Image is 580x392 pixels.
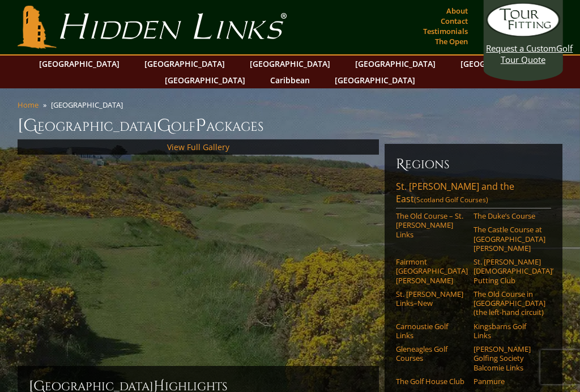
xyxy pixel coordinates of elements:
[474,257,544,285] a: St. [PERSON_NAME] [DEMOGRAPHIC_DATA]’ Putting Club
[265,72,315,88] a: Caribbean
[396,155,551,173] h6: Regions
[474,344,544,372] a: [PERSON_NAME] Golfing Society Balcomie Links
[244,56,336,72] a: [GEOGRAPHIC_DATA]
[474,322,544,340] a: Kingsbarns Golf Links
[33,56,125,72] a: [GEOGRAPHIC_DATA]
[443,3,471,19] a: About
[455,56,547,72] a: [GEOGRAPHIC_DATA]
[329,72,421,88] a: [GEOGRAPHIC_DATA]
[349,56,441,72] a: [GEOGRAPHIC_DATA]
[486,42,556,54] span: Request a Custom
[157,114,171,137] span: G
[420,23,471,39] a: Testimonials
[159,72,251,88] a: [GEOGRAPHIC_DATA]
[432,33,471,49] a: The Open
[474,377,544,386] a: Panmure
[396,344,466,363] a: Gleneagles Golf Courses
[139,56,231,72] a: [GEOGRAPHIC_DATA]
[486,3,560,65] a: Request a CustomGolf Tour Quote
[396,211,466,239] a: The Old Course – St. [PERSON_NAME] Links
[474,225,544,253] a: The Castle Course at [GEOGRAPHIC_DATA][PERSON_NAME]
[396,377,466,386] a: The Golf House Club
[396,289,466,308] a: St. [PERSON_NAME] Links–New
[51,100,127,110] li: [GEOGRAPHIC_DATA]
[474,211,544,220] a: The Duke’s Course
[396,180,551,208] a: St. [PERSON_NAME] and the East(Scotland Golf Courses)
[195,114,206,137] span: P
[414,195,488,204] span: (Scotland Golf Courses)
[396,257,466,285] a: Fairmont [GEOGRAPHIC_DATA][PERSON_NAME]
[18,100,39,110] a: Home
[438,13,471,29] a: Contact
[18,114,563,137] h1: [GEOGRAPHIC_DATA] olf ackages
[396,322,466,340] a: Carnoustie Golf Links
[474,289,544,317] a: The Old Course in [GEOGRAPHIC_DATA] (the left-hand circuit)
[167,142,229,152] a: View Full Gallery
